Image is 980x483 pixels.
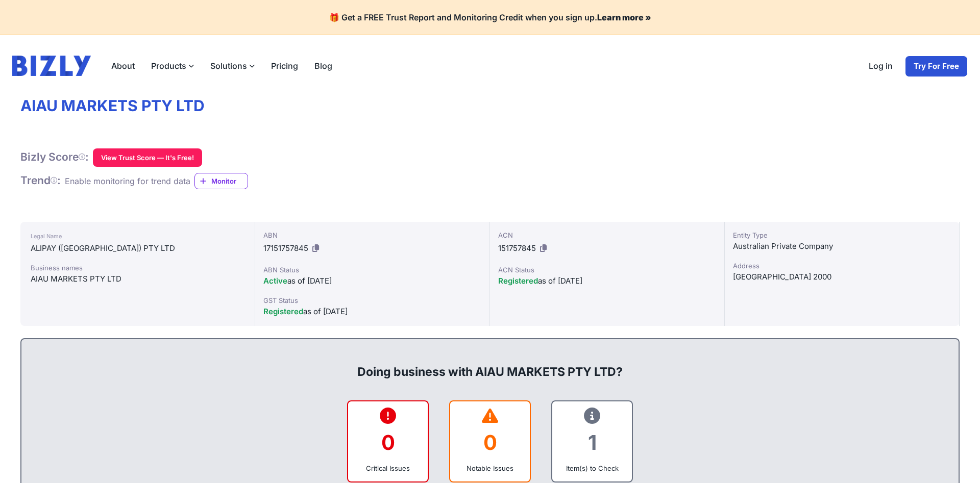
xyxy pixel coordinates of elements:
[733,230,951,240] div: Entity Type
[263,307,303,316] span: Registered
[560,422,624,463] div: 1
[733,261,951,271] div: Address
[733,240,951,252] div: Australian Private Company
[12,56,91,76] img: bizly_logo.svg
[458,463,522,473] div: Notable Issues
[498,275,716,287] div: as of [DATE]
[356,463,420,473] div: Critical Issues
[20,150,89,164] h1: Bizly Score :
[498,243,536,253] span: 151757845
[20,174,61,187] span: Trend :
[263,295,481,306] div: GST Status
[263,243,308,253] span: 17151757845
[20,96,960,116] h1: AIAU MARKETS PTY LTD
[12,12,968,22] h4: 🎁 Get a FREE Trust Report and Monitoring Credit when you sign up.
[498,265,716,275] div: ACN Status
[31,263,244,273] div: Business names
[498,276,538,286] span: Registered
[31,242,244,255] div: ALIPAY ([GEOGRAPHIC_DATA]) PTY LTD
[263,56,306,76] a: Pricing
[733,271,951,283] div: [GEOGRAPHIC_DATA] 2000
[356,422,420,463] div: 0
[194,173,248,189] a: Monitor
[597,12,651,22] a: Learn more »
[32,347,948,380] div: Doing business with AIAU MARKETS PTY LTD?
[103,56,143,76] a: About
[861,56,901,77] a: Log in
[211,176,248,186] span: Monitor
[560,463,624,473] div: Item(s) to Check
[263,230,481,240] div: ABN
[31,230,244,242] div: Legal Name
[263,275,481,287] div: as of [DATE]
[263,306,481,318] div: as of [DATE]
[263,276,287,286] span: Active
[458,422,522,463] div: 0
[905,56,968,77] a: Try For Free
[65,175,190,187] div: Enable monitoring for trend data
[143,56,202,76] label: Products
[306,56,340,76] a: Blog
[498,230,716,240] div: ACN
[93,148,202,167] button: View Trust Score — It's Free!
[31,273,244,285] div: AIAU MARKETS PTY LTD
[202,56,263,76] label: Solutions
[263,265,481,275] div: ABN Status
